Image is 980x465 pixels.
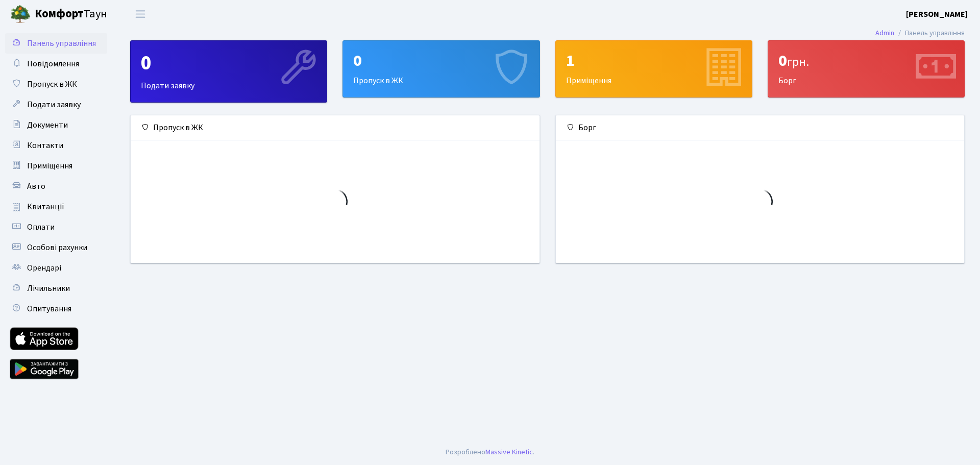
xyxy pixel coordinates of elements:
[778,51,954,70] div: 0
[556,41,752,97] div: Приміщення
[35,6,84,22] b: Комфорт
[5,115,107,135] a: Документи
[5,33,107,54] a: Панель управління
[5,94,107,115] a: Подати заявку
[27,79,77,90] span: Пропуск в ЖК
[27,303,71,314] span: Опитування
[875,28,894,38] a: Admin
[5,74,107,94] a: Пропуск в ЖК
[131,115,540,140] div: Пропуск в ЖК
[5,176,107,197] a: Авто
[5,299,107,319] a: Опитування
[128,6,153,22] button: Переключити навігацію
[27,283,70,294] span: Лічильники
[860,22,980,44] nav: breadcrumb
[130,40,327,103] a: 0Подати заявку
[342,40,540,97] a: 0Пропуск в ЖК
[35,6,107,23] span: Таун
[141,51,316,76] div: 0
[906,8,968,20] a: [PERSON_NAME]
[556,115,965,140] div: Борг
[787,53,809,71] span: грн.
[446,447,534,458] div: Розроблено .
[5,237,107,258] a: Особові рахунки
[5,197,107,217] a: Квитанції
[27,181,45,192] span: Авто
[131,41,327,102] div: Подати заявку
[5,278,107,299] a: Лічильники
[768,41,964,97] div: Борг
[5,258,107,278] a: Орендарі
[566,51,742,70] div: 1
[27,160,72,172] span: Приміщення
[27,38,96,49] span: Панель управління
[27,99,81,110] span: Подати заявку
[27,242,87,253] span: Особові рахунки
[906,9,968,20] b: [PERSON_NAME]
[485,447,533,457] a: Massive Kinetic
[5,135,107,156] a: Контакти
[343,41,539,97] div: Пропуск в ЖК
[555,40,752,97] a: 1Приміщення
[27,119,68,131] span: Документи
[5,217,107,237] a: Оплати
[27,58,79,69] span: Повідомлення
[27,222,55,233] span: Оплати
[894,28,965,39] li: Панель управління
[27,262,61,274] span: Орендарі
[5,156,107,176] a: Приміщення
[27,201,64,212] span: Квитанції
[27,140,63,151] span: Контакти
[10,4,31,25] img: logo.png
[5,54,107,74] a: Повідомлення
[353,51,529,70] div: 0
